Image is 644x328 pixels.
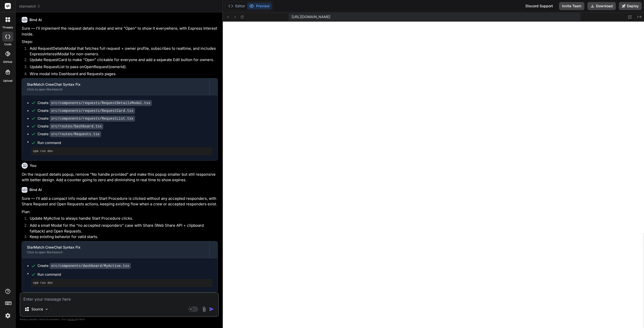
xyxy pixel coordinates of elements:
[31,307,43,312] p: Source
[20,317,219,322] p: Always double-check its answers. Your in Bind
[50,100,152,106] code: src/components/requests/RequestDetailsModal.tsx
[27,250,204,254] div: Click to open Workbench
[37,131,101,137] div: Create
[226,3,247,10] button: Editor
[30,163,36,168] h6: You
[37,272,213,277] span: Run command
[559,2,584,10] button: Invite Team
[26,234,218,241] li: Keep existing behavior for valid starts.
[33,149,211,153] pre: npm run dev
[50,131,101,137] code: src/routes/Requests.tsx
[26,216,218,223] li: Update MyActive to always handle Start Procedure clicks.
[27,87,204,91] div: Click to open Workbench
[247,3,272,10] button: Preview
[619,2,642,10] button: Deploy
[22,78,209,95] button: StarMatch CrewChat Syntax FixClick to open Workbench
[4,42,11,46] label: code
[29,17,42,22] h6: Bind AI
[29,187,42,192] h6: Bind AI
[522,2,556,10] div: Discord Support
[3,60,12,64] label: GitHub
[26,57,218,64] li: Update RequestCard to make “Open” clickable for everyone and add a separate Edit button for owners.
[50,108,135,114] code: src/components/requests/RequestCard.tsx
[50,263,131,269] code: src/components/dashboard/MyActive.tsx
[3,79,13,83] label: Upload
[26,71,218,78] li: Wire modal into Dashboard and Requests pages.
[22,39,218,45] p: Steps:
[27,82,204,87] div: StarMatch CrewChat Syntax Fix
[19,4,41,9] span: starmatch
[292,14,330,19] span: [URL][DOMAIN_NAME]
[22,26,218,37] p: Sure — I’ll implement the request details modal and wire “Open” to show it everywhere, with Expre...
[50,123,103,129] code: src/routes/Dashboard.tsx
[26,223,218,234] li: Add a small Modal for the “no accepted responders” case with Share (Web Share API + clipboard fal...
[22,172,218,183] p: On the request details popup, remove "No handle provided" and make this popup smaller but still r...
[37,263,131,268] div: Create
[37,116,135,121] div: Create
[22,241,209,258] button: StarMatch CrewChat Syntax FixClick to open Workbench
[587,2,616,10] button: Download
[37,100,152,106] div: Create
[22,209,218,215] p: Plan:
[201,306,207,312] img: attachment
[37,108,135,113] div: Create
[33,281,211,285] pre: npm run dev
[209,307,214,312] img: icon
[45,307,49,311] img: Pick Models
[37,124,103,129] div: Create
[27,245,204,250] div: StarMatch CrewChat Syntax Fix
[50,116,135,122] code: src/components/requests/RequestList.tsx
[26,64,218,71] li: Update RequestList to pass onOpenRequest(ownerId).
[223,22,644,328] iframe: Preview
[22,196,218,207] p: Sure — I’ll add a compact info modal when Start Procedure is clicked without any accepted respond...
[26,46,218,57] li: Add RequestDetailsModal that fetches full request + owner profile, subscribes to realtime, and in...
[4,311,12,320] img: settings
[2,25,13,30] label: threads
[37,140,213,145] span: Run command
[67,318,76,321] span: privacy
